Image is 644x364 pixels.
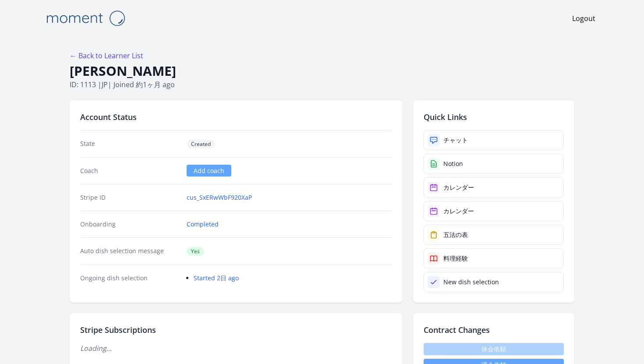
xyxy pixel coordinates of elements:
span: 休会依頼 [424,343,564,355]
p: ID: 1113 | | Joined 約1ヶ月 ago [70,79,574,90]
span: Yes [187,247,204,256]
h2: Account Status [80,111,392,123]
h2: Contract Changes [424,324,564,336]
dt: Onboarding [80,220,180,229]
a: Logout [572,13,595,24]
dt: Stripe ID [80,193,180,202]
div: 五法の表 [443,230,468,239]
a: Notion [424,154,564,174]
a: cus_SxERwWbF920XaP [187,193,252,202]
a: 料理経験 [424,248,564,269]
a: 五法の表 [424,225,564,245]
dt: Auto dish selection message [80,247,180,256]
span: jp [102,80,108,89]
div: Notion [443,159,463,168]
a: Add coach [187,165,231,177]
span: Created [187,140,215,148]
p: Loading... [80,343,392,353]
a: チャット [424,130,564,150]
h2: Stripe Subscriptions [80,324,392,336]
h2: Quick Links [424,111,564,123]
img: Moment [42,7,129,29]
dt: State [80,139,180,148]
div: 料理経験 [443,254,468,263]
a: カレンダー [424,177,564,198]
a: ← Back to Learner List [70,51,143,60]
a: Started 2日 ago [194,274,239,282]
div: カレンダー [443,183,474,192]
a: カレンダー [424,201,564,221]
a: New dish selection [424,272,564,292]
div: New dish selection [443,278,499,286]
div: チャット [443,136,468,145]
div: カレンダー [443,207,474,216]
a: Completed [187,220,219,229]
dt: Coach [80,166,180,175]
dt: Ongoing dish selection [80,274,180,283]
h1: [PERSON_NAME] [70,63,574,79]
